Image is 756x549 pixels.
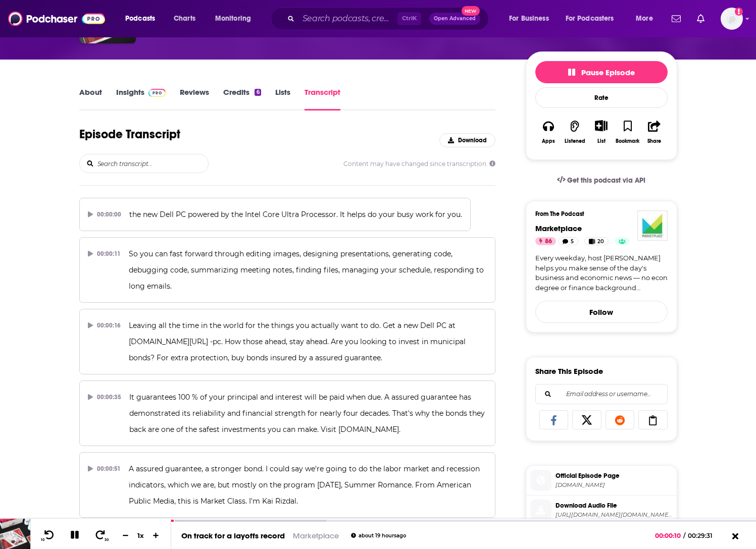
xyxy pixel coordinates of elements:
[129,464,482,506] span: A assured guarantee, a stronger bond. I could say we're going to do the labor market and recessio...
[597,138,606,144] div: List
[118,11,168,27] button: open menu
[549,168,654,193] a: Get this podcast via API
[39,529,58,542] button: 10
[255,89,261,96] div: 6
[535,384,668,404] div: Search followers
[8,9,105,28] img: Podchaser - Follow, Share and Rate Podcasts
[556,481,673,489] span: marketplace.org
[105,538,109,542] span: 30
[88,317,121,334] div: 00:00:16
[535,237,556,245] a: 86
[439,133,495,147] button: Download
[275,87,290,111] a: Lists
[588,114,614,150] div: Show More ButtonList
[556,501,673,510] span: Download Audio File
[129,393,487,434] span: It guarantees 100 % of your principal and interest will be paid when due. A assured guarantee has...
[458,137,487,144] span: Download
[559,11,629,27] button: open menu
[615,114,641,150] button: Bookmark
[668,10,685,27] a: Show notifications dropdown
[556,471,673,480] span: Official Episode Page
[535,224,582,233] a: Marketplace
[562,114,588,150] button: Listened
[167,11,201,27] a: Charts
[558,237,578,245] a: 5
[685,532,723,539] span: 00:29:31
[79,198,471,231] button: 00:00:00the new Dell PC powered by the Intel Core Ultra Processor. It helps do your busy work for...
[79,309,496,374] button: 00:00:16Leaving all the time in the world for the things you actually want to do. Get a new Dell ...
[174,12,195,26] span: Charts
[79,87,102,111] a: About
[544,385,659,404] input: Email address or username...
[721,8,743,30] img: User Profile
[125,12,155,26] span: Podcasts
[683,532,685,539] span: /
[629,11,666,27] button: open menu
[637,210,668,241] img: Marketplace
[565,138,585,144] div: Listened
[535,61,668,83] button: Pause Episode
[88,461,121,477] div: 00:00:51
[636,12,653,26] span: More
[91,529,111,542] button: 30
[567,176,645,185] span: Get this podcast via API
[535,301,668,323] button: Follow
[88,246,121,262] div: 00:00:11
[735,8,743,16] svg: Add a profile image
[298,11,397,27] input: Search podcasts, credits, & more...
[584,237,609,245] a: 20
[116,87,166,111] a: InsightsPodchaser Pro
[556,511,673,519] span: https://pscrb.fm/rss/p/mgln.ai/e/5/dts.podtrac.com/redirect.mp3/play.publicradio.org/podcast/o/ma...
[397,12,421,25] span: Ctrl K
[429,13,480,25] button: Open AdvancedNew
[180,87,209,111] a: Reviews
[535,210,660,217] h3: From The Podcast
[132,531,149,539] div: 1 x
[129,249,486,291] span: So you can fast forward through editing images, designing presentations, generating code, debuggi...
[641,114,667,150] button: Share
[129,210,462,219] span: the new Dell PC powered by the Intel Core Ultra Processor. It helps do your busy work for you.
[568,68,635,77] span: Pause Episode
[41,538,44,542] span: 10
[96,154,208,173] input: Search transcript...
[305,87,340,111] a: Transcript
[597,237,604,247] span: 20
[280,7,498,30] div: Search podcasts, credits, & more...
[638,410,668,429] a: Copy Link
[502,11,562,27] button: open menu
[566,12,614,26] span: For Podcasters
[572,410,601,429] a: Share on X/Twitter
[606,410,635,429] a: Share on Reddit
[535,366,603,376] h3: Share This Episode
[539,410,569,429] a: Share on Facebook
[721,8,743,30] span: Logged in as clareliening
[88,389,122,405] div: 00:00:35
[129,321,468,362] span: Leaving all the time in the world for the things you actually want to do. Get a new Dell PC at [D...
[616,138,639,144] div: Bookmark
[591,120,612,131] button: Show More Button
[530,500,673,521] a: Download Audio File[URL][DOMAIN_NAME][DOMAIN_NAME][DOMAIN_NAME][DOMAIN_NAME]
[535,87,668,108] div: Rate
[215,12,251,26] span: Monitoring
[79,127,180,142] h1: Episode Transcript
[223,87,261,111] a: Credits6
[148,89,166,97] img: Podchaser Pro
[542,138,555,144] div: Apps
[530,470,673,491] a: Official Episode Page[DOMAIN_NAME]
[571,237,574,247] span: 5
[293,531,339,540] a: Marketplace
[693,10,709,27] a: Show notifications dropdown
[434,16,476,21] span: Open Advanced
[351,533,406,538] div: about 19 hours ago
[343,160,495,168] span: Content may have changed since transcription.
[647,138,661,144] div: Share
[535,253,668,293] a: Every weekday, host [PERSON_NAME] helps you make sense of the day's business and economic news — ...
[181,531,285,540] a: On track for a layoffs record
[462,6,480,16] span: New
[535,114,562,150] button: Apps
[655,532,683,539] span: 00:00:10
[88,206,122,223] div: 00:00:00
